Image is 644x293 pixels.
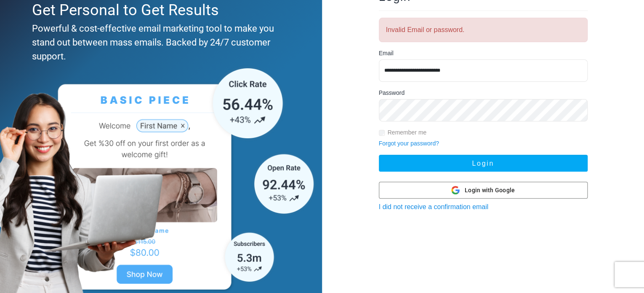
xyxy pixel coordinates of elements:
[379,203,489,210] a: I did not receive a confirmation email
[379,140,439,147] a: Forgot your password?
[379,155,588,172] button: Login
[379,182,588,199] button: Login with Google
[379,89,404,97] label: Password
[379,49,394,58] label: Email
[32,22,286,63] div: Powerful & cost-effective email marketing tool to make you stand out between mass emails. Backed ...
[388,128,427,137] label: Remember me
[465,186,515,195] span: Login with Google
[379,18,588,42] div: Invalid Email or password.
